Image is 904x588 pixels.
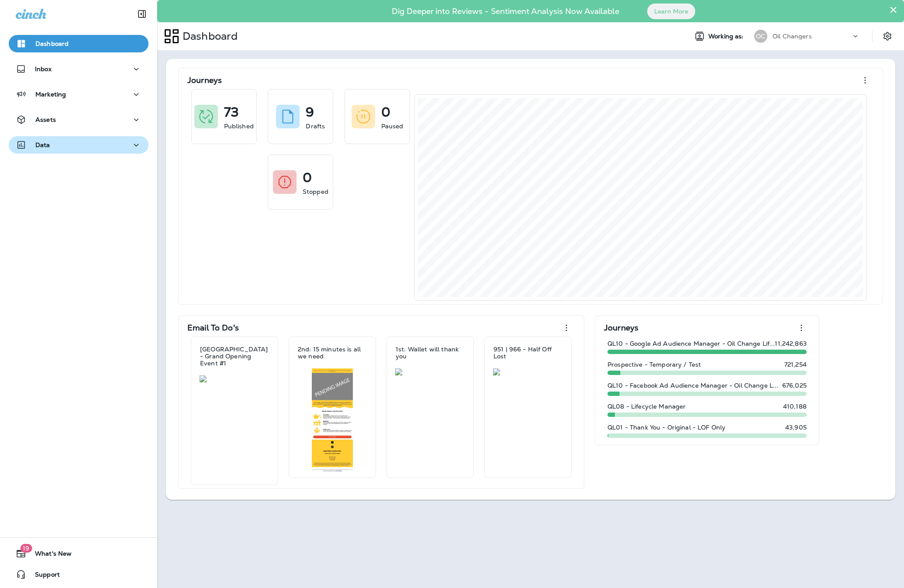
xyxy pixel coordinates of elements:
[179,30,238,43] p: Dashboard
[20,544,32,553] span: 19
[607,403,686,410] p: QL08 - Lifecycle Manager
[306,108,314,117] p: 9
[9,566,148,583] button: Support
[773,33,812,40] p: Oil Changers
[604,323,638,332] p: Journeys
[200,346,269,367] p: [GEOGRAPHIC_DATA] - Grand Opening Event #1
[880,28,895,44] button: Settings
[647,3,695,19] button: Learn More
[35,40,69,47] p: Dashboard
[607,424,725,431] p: QL01 - Thank You - Original - LOF Only
[303,187,328,196] p: Stopped
[607,361,701,368] p: Prospective - Temporary / Test
[775,340,806,347] p: 11,242,863
[9,136,148,154] button: Data
[783,403,807,410] p: 410,188
[493,346,562,360] p: 951 | 966 - Half Off Lost
[187,76,222,85] p: Journeys
[26,550,72,560] span: What's New
[9,111,148,128] button: Assets
[9,86,148,103] button: Marketing
[130,5,154,23] button: Collapse Sidebar
[607,340,775,347] p: QL10 - Google Ad Audience Manager - Oil Change Lif...
[754,30,767,43] div: OC
[708,33,745,40] span: Working as:
[26,571,60,581] span: Support
[782,382,807,389] p: 676,025
[35,65,52,72] p: Inbox
[224,108,239,117] p: 73
[396,346,465,360] p: 1st: Wallet will thank you
[9,60,148,78] button: Inbox
[298,346,367,360] p: 2nd: 15 minutes is all we need
[306,122,325,131] p: Drafts
[303,173,312,182] p: 0
[187,323,239,332] p: Email To Do's
[493,368,563,375] img: e809ea54-3927-495b-ac83-6a4b394e1cf1.jpg
[889,3,897,17] button: Close
[785,424,807,431] p: 43,905
[381,122,404,131] p: Paused
[200,375,269,382] img: 53d9b8f8-ebb7-4871-b70b-838cfa35d8d7.jpg
[784,361,807,368] p: 721,254
[35,141,50,148] p: Data
[224,122,254,131] p: Published
[9,545,148,562] button: 19What's New
[35,91,66,98] p: Marketing
[381,108,390,117] p: 0
[607,382,778,389] p: QL10 - Facebook Ad Audience Manager - Oil Change L...
[395,368,465,375] img: 88363d17-600f-4db0-a3de-95edf2f28847.jpg
[35,116,56,123] p: Assets
[9,35,148,52] button: Dashboard
[297,368,367,472] img: b3178d2b-8bc5-4a1e-837d-8bf1fc6d963e.jpg
[366,10,645,13] p: Dig Deeper into Reviews - Sentiment Analysis Now Available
